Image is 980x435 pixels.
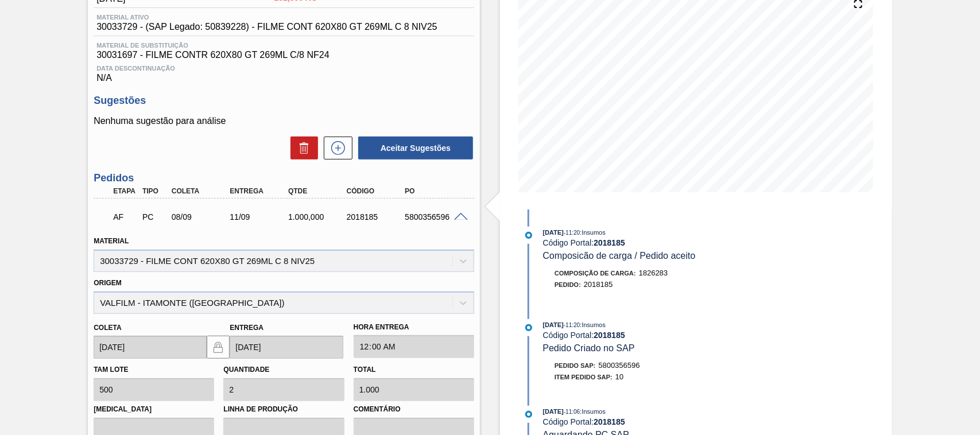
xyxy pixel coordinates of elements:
[96,65,471,72] span: Data Descontinuação
[543,408,564,415] span: [DATE]
[615,372,623,381] span: 10
[169,187,234,195] div: Coleta
[594,238,625,247] strong: 2018185
[354,319,474,336] label: Hora Entrega
[594,331,625,340] strong: 2018185
[594,417,625,426] strong: 2018185
[96,50,471,60] span: 30031697 - FILME CONTR 620X80 GT 269ML C/8 NF24
[94,279,122,287] label: Origem
[354,366,376,374] label: Total
[564,230,580,236] span: - 11:20
[543,229,564,236] span: [DATE]
[94,116,474,126] p: Nenhuma sugestão para análise
[96,22,437,32] span: 30033729 - (SAP Legado: 50839228) - FILME CONT 620X80 GT 269ML C 8 NIV25
[318,137,353,160] div: Nova sugestão
[223,366,269,374] label: Quantidade
[207,336,230,359] button: locked
[94,95,474,107] h3: Sugestões
[140,187,169,195] div: Tipo
[525,324,532,331] img: atual
[580,408,606,415] span: : Insumos
[543,343,635,353] span: Pedido Criado no SAP
[211,340,225,354] img: locked
[110,204,140,230] div: Aguardando Faturamento
[94,336,207,359] input: dd/mm/yyyy
[140,212,169,222] div: Pedido de Compra
[584,280,613,289] span: 2018185
[564,409,580,415] span: - 11:06
[580,321,606,328] span: : Insumos
[94,366,128,374] label: Tam lote
[94,237,129,245] label: Material
[230,324,264,332] label: Entrega
[344,187,409,195] div: Código
[113,212,137,222] p: AF
[543,321,564,328] span: [DATE]
[402,187,467,195] div: PO
[96,14,437,21] span: Material ativo
[564,322,580,328] span: - 11:20
[543,331,816,340] div: Código Portal:
[555,374,613,380] span: Item pedido SAP:
[285,187,350,195] div: Qtde
[543,251,696,261] span: Composicão de carga / Pedido aceito
[94,172,474,184] h3: Pedidos
[639,269,668,277] span: 1826283
[525,411,532,418] img: atual
[169,212,234,222] div: 08/09/2025
[96,42,471,49] span: Material de Substituição
[543,417,816,426] div: Código Portal:
[227,212,292,222] div: 11/09/2025
[543,238,816,247] div: Código Portal:
[555,270,636,277] span: Composição de Carga :
[285,137,318,160] div: Excluir Sugestões
[230,336,343,359] input: dd/mm/yyyy
[580,229,606,236] span: : Insumos
[110,187,140,195] div: Etapa
[94,324,121,332] label: Coleta
[353,135,474,161] div: Aceitar Sugestões
[223,401,344,418] label: Linha de Produção
[285,212,350,222] div: 1.000,000
[358,137,473,160] button: Aceitar Sugestões
[354,401,474,418] label: Comentário
[402,212,467,222] div: 5800356596
[525,232,532,239] img: atual
[227,187,292,195] div: Entrega
[555,362,596,369] span: Pedido SAP:
[599,361,640,370] span: 5800356596
[344,212,409,222] div: 2018185
[94,401,214,418] label: [MEDICAL_DATA]
[94,60,474,83] div: N/A
[555,281,581,288] span: Pedido :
